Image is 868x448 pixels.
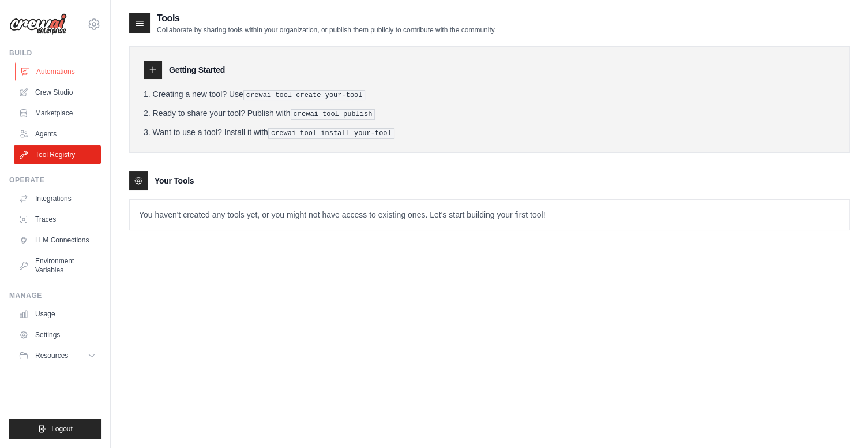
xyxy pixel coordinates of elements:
h3: Your Tools [155,175,194,186]
img: Logo [9,13,67,35]
span: Resources [35,351,68,360]
button: Resources [14,346,101,365]
a: Marketplace [14,104,101,122]
a: Environment Variables [14,252,101,279]
h3: Getting Started [169,64,225,76]
a: Tool Registry [14,145,101,164]
a: Usage [14,305,101,323]
a: LLM Connections [14,231,101,249]
h2: Tools [157,12,496,25]
div: Manage [9,291,101,300]
a: Crew Studio [14,83,101,102]
pre: crewai tool install your-tool [268,128,394,139]
li: Creating a new tool? Use [144,88,835,100]
p: You haven't created any tools yet, or you might not have access to existing ones. Let's start bui... [130,200,849,230]
a: Automations [15,62,102,81]
div: Operate [9,176,101,185]
li: Ready to share your tool? Publish with [144,107,835,120]
pre: crewai tool publish [291,109,375,120]
p: Collaborate by sharing tools within your organization, or publish them publicly to contribute wit... [157,25,496,35]
li: Want to use a tool? Install it with [144,126,835,139]
div: Build [9,48,101,58]
pre: crewai tool create your-tool [243,90,366,100]
a: Settings [14,326,101,344]
span: Logout [51,424,73,434]
a: Agents [14,125,101,143]
a: Integrations [14,189,101,208]
button: Logout [9,419,101,439]
a: Traces [14,210,101,229]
